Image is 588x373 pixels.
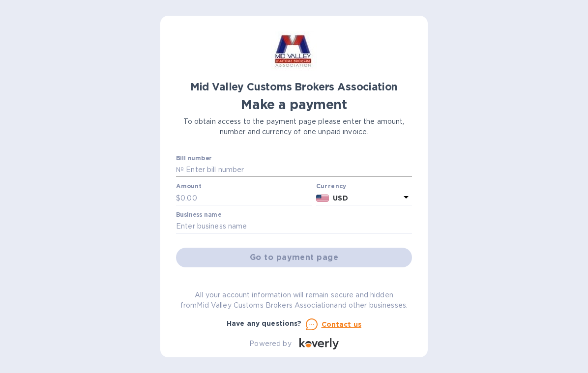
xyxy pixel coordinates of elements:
label: Amount [176,184,201,190]
label: Bill number [176,155,211,161]
b: USD [333,194,348,202]
b: Have any questions? [227,319,302,327]
input: Enter bill number [184,163,412,177]
h1: Make a payment [176,97,412,113]
p: $ [176,193,180,203]
p: Powered by [249,339,291,349]
input: 0.00 [180,191,312,205]
img: USD [316,195,329,201]
input: Enter business name [176,219,412,234]
p: № [176,165,184,175]
p: All your account information will remain secure and hidden from Mid Valley Customs Brokers Associ... [176,290,412,311]
p: To obtain access to the payment page please enter the amount, number and currency of one unpaid i... [176,116,412,137]
b: Mid Valley Customs Brokers Association [190,81,398,93]
label: Business name [176,212,221,218]
b: Currency [316,182,347,190]
u: Contact us [322,320,362,328]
